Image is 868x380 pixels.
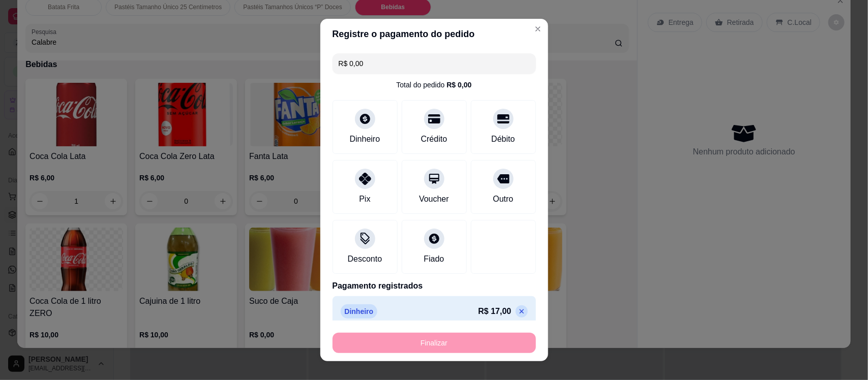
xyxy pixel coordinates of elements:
p: Pagamento registrados [333,280,536,292]
p: R$ 17,00 [478,305,512,318]
div: Dinheiro [350,133,380,145]
p: Dinheiro [341,304,378,319]
div: Débito [491,133,515,145]
input: Ex.: hambúrguer de cordeiro [339,53,530,74]
button: Close [530,21,546,37]
div: Pix [359,193,370,205]
div: Outro [493,193,513,205]
div: Voucher [419,193,449,205]
header: Registre o pagamento do pedido [320,19,548,49]
div: R$ 0,00 [446,80,471,90]
div: Desconto [348,253,382,265]
div: Crédito [421,133,447,145]
div: Fiado [424,253,444,265]
div: Total do pedido [396,80,471,90]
